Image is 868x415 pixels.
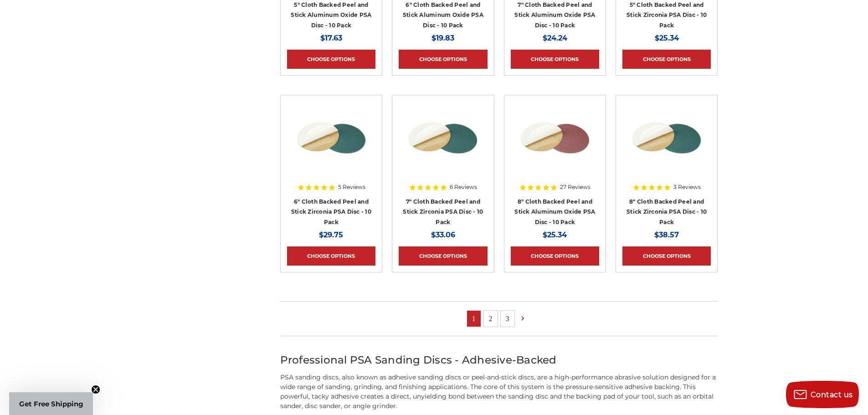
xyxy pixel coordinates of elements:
button: Close teaser [91,385,100,394]
h2: Professional PSA Sanding Discs - Adhesive-Backed [280,352,718,368]
a: 6" Cloth Backed Peel and Stick Aluminum Oxide PSA Disc - 10 Pack [403,1,483,29]
span: $33.06 [431,231,455,239]
button: Contact us [786,381,859,408]
span: $38.57 [654,231,679,239]
div: Get Free ShippingClose teaser [9,392,93,415]
a: Choose Options [622,50,711,69]
span: Get Free Shipping [19,400,83,408]
a: Choose Options [511,246,599,266]
a: 5" Cloth Backed Peel and Stick Zirconia PSA Disc - 10 Pack [627,1,707,29]
a: Choose Options [511,50,599,69]
img: Zirc Peel and Stick cloth backed PSA discs [295,102,368,174]
a: 5" Cloth Backed Peel and Stick Aluminum Oxide PSA Disc - 10 Pack [291,1,371,29]
span: $19.83 [431,34,454,42]
a: Choose Options [287,246,375,266]
img: Zirc Peel and Stick cloth backed PSA discs [630,102,703,174]
a: Choose Options [622,246,711,266]
a: 1 [467,311,481,327]
a: 7" Cloth Backed Peel and Stick Zirconia PSA Disc - 10 Pack [403,198,483,225]
a: Zirc Peel and Stick cloth backed PSA discs [399,102,487,190]
a: 3 [501,311,514,327]
span: $29.75 [319,231,343,239]
a: 2 [484,311,498,327]
a: Zirc Peel and Stick cloth backed PSA discs [622,102,711,190]
span: $25.34 [655,34,679,42]
a: 8 inch Aluminum Oxide PSA Sanding Disc with Cloth Backing [511,102,599,190]
a: Choose Options [399,50,487,69]
img: 8 inch Aluminum Oxide PSA Sanding Disc with Cloth Backing [519,102,591,174]
a: 8" Cloth Backed Peel and Stick Aluminum Oxide PSA Disc - 10 Pack [514,198,595,225]
span: $24.24 [543,34,567,42]
a: Choose Options [399,246,487,266]
a: 7" Cloth Backed Peel and Stick Aluminum Oxide PSA Disc - 10 Pack [514,1,595,29]
p: PSA sanding discs, also known as adhesive sanding discs or peel-and-stick discs, are a high-perfo... [280,373,718,411]
img: Zirc Peel and Stick cloth backed PSA discs [406,102,479,174]
a: Zirc Peel and Stick cloth backed PSA discs [287,102,375,190]
a: 6" Cloth Backed Peel and Stick Zirconia PSA Disc - 10 Pack [291,198,371,225]
span: $25.34 [543,231,567,239]
span: Contact us [811,390,853,399]
a: 8" Cloth Backed Peel and Stick Zirconia PSA Disc - 10 Pack [627,198,707,225]
span: $17.63 [320,34,342,42]
a: Choose Options [287,50,375,69]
